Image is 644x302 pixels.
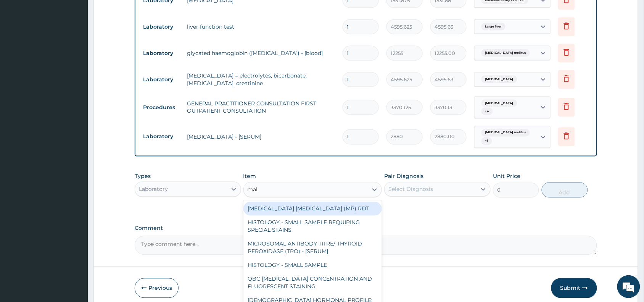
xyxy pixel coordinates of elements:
div: HISTOLOGY - SMALL SAMPLE [243,258,382,272]
span: + 4 [481,108,493,115]
td: Laboratory [139,130,183,144]
div: [MEDICAL_DATA] [MEDICAL_DATA] (MP) RDT [243,202,382,216]
td: glycated haemoglobin ([MEDICAL_DATA]) - [blood] [183,45,339,61]
span: [MEDICAL_DATA] mellitus [481,129,530,137]
div: QBC [MEDICAL_DATA] CONCENTRATION AND FLUORESCENT STAINING [243,272,382,294]
img: d_794563401_company_1708531726252_794563401 [14,38,31,57]
div: Select Diagnosis [388,186,433,193]
span: We're online! [44,96,105,173]
div: Laboratory [139,186,168,193]
textarea: Type your message and hit 'Enter' [4,208,145,235]
span: [MEDICAL_DATA] [481,100,517,107]
td: Laboratory [139,73,183,87]
div: Minimize live chat window [125,4,143,22]
td: Laboratory [139,46,183,60]
label: Types [135,173,151,180]
td: Procedures [139,100,183,115]
td: GENERAL PRACTITIONER CONSULTATION FIRST OUTPATIENT CONSULTATION [183,96,339,119]
span: [MEDICAL_DATA] mellitus [481,49,530,57]
label: Pair Diagnosis [384,173,423,180]
div: HISTOLOGY - SMALL SAMPLE REQUIRING SPECIAL STAINS [243,216,382,237]
td: liver function test [183,19,339,34]
label: Comment [135,225,597,232]
td: [MEDICAL_DATA] - [SERUM] [183,129,339,145]
button: Previous [135,278,179,298]
span: + 1 [481,137,492,145]
td: Laboratory [139,20,183,34]
td: [MEDICAL_DATA] = electrolytes, bicarbonate, [MEDICAL_DATA], creatinine [183,68,339,91]
div: Chat with us now [40,43,128,53]
span: [MEDICAL_DATA] [481,76,517,83]
button: Submit [551,278,597,298]
label: Unit Price [493,173,520,180]
label: Item [243,173,256,180]
span: Large liver [481,23,506,31]
div: MICROSOMAL ANTIBODY TITRE/ THYROID PEROXIDASE (TPO) - [SERUM] [243,237,382,258]
button: Add [542,182,588,198]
